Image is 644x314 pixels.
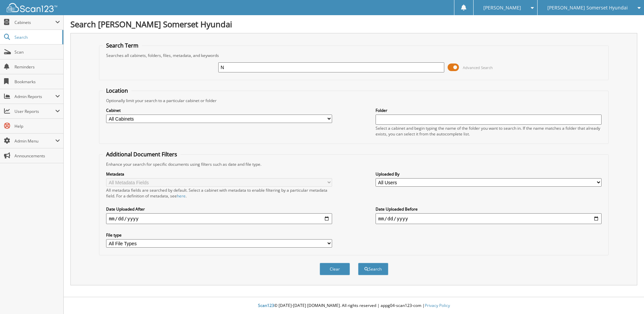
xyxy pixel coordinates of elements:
span: User Reports [14,108,55,114]
div: Enhance your search for specific documents using filters such as date and file type. [103,161,605,167]
div: © [DATE]-[DATE] [DOMAIN_NAME]. All rights reserved | appg04-scan123-com | [64,297,644,314]
span: Reminders [14,64,60,70]
input: start [106,213,332,224]
span: Announcements [14,153,60,159]
div: Select a cabinet and begin typing the name of the folder you want to search in. If the name match... [376,125,602,137]
button: Clear [320,263,350,275]
legend: Location [103,87,131,94]
span: Scan123 [258,303,274,308]
div: All metadata fields are searched by default. Select a cabinet with metadata to enable filtering b... [106,187,332,199]
input: end [376,213,602,224]
label: Date Uploaded After [106,206,332,212]
label: Uploaded By [376,171,602,177]
h1: Search [PERSON_NAME] Somerset Hyundai [70,19,637,30]
a: Privacy Policy [425,303,450,308]
legend: Additional Document Filters [103,151,181,158]
div: Optionally limit your search to a particular cabinet or folder [103,98,605,103]
span: Cabinets [14,20,55,25]
legend: Search Term [103,42,142,49]
span: Scan [14,49,60,55]
span: Search [14,34,59,40]
label: Folder [376,107,602,113]
span: Bookmarks [14,79,60,85]
span: Help [14,123,60,129]
span: Admin Reports [14,94,55,99]
button: Search [358,263,388,275]
span: Advanced Search [463,65,493,70]
label: Metadata [106,171,332,177]
span: [PERSON_NAME] Somerset Hyundai [547,6,628,10]
div: Searches all cabinets, folders, files, metadata, and keywords [103,53,605,58]
img: scan123-logo-white.svg [7,3,57,12]
a: here [177,193,186,199]
label: Cabinet [106,107,332,113]
span: [PERSON_NAME] [483,6,521,10]
label: File type [106,232,332,238]
span: Admin Menu [14,138,55,144]
label: Date Uploaded Before [376,206,602,212]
